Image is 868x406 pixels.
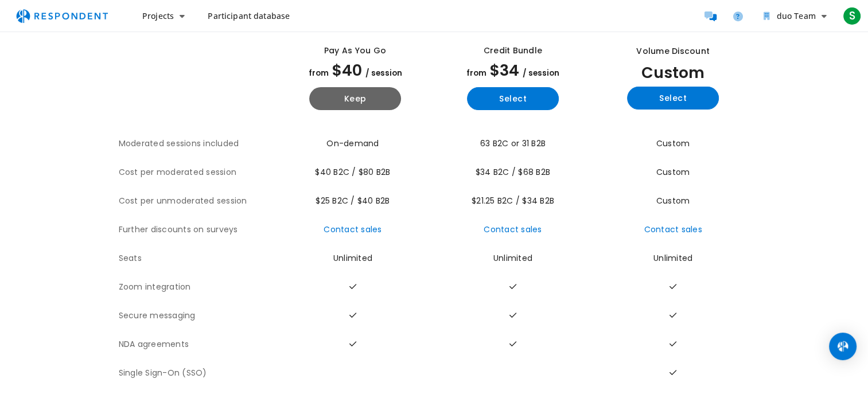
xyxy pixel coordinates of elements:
[644,224,702,235] a: Contact sales
[829,333,857,360] div: Open Intercom Messenger
[133,6,194,26] button: Projects
[316,195,390,206] span: $25 B2C / $40 B2B
[523,68,559,79] span: / session
[326,138,379,149] span: On-demand
[119,302,277,330] th: Secure messaging
[636,45,710,57] div: Volume Discount
[484,224,542,235] a: Contact sales
[466,68,486,79] span: from
[699,5,722,28] a: Message participants
[119,359,277,388] th: Single Sign-On (SSO)
[119,244,277,273] th: Seats
[490,60,519,81] span: $34
[119,187,277,216] th: Cost per unmoderated session
[656,138,690,149] span: Custom
[480,138,546,149] span: 63 B2C or 31 B2B
[627,87,719,110] button: Select yearly custom_static plan
[484,45,542,57] div: Credit Bundle
[315,166,390,178] span: $40 B2C / $80 B2B
[365,68,402,79] span: / session
[472,195,554,206] span: $21.25 B2C / $34 B2B
[777,10,816,21] span: duo Team
[119,130,277,158] th: Moderated sessions included
[493,252,532,264] span: Unlimited
[333,252,372,264] span: Unlimited
[467,87,559,110] button: Select yearly basic plan
[656,195,690,206] span: Custom
[9,5,115,27] img: respondent-logo.png
[324,224,382,235] a: Contact sales
[726,5,749,28] a: Help and support
[208,10,290,21] span: Participant database
[119,330,277,359] th: NDA agreements
[119,158,277,187] th: Cost per moderated session
[843,7,861,25] span: S
[653,252,692,264] span: Unlimited
[641,62,704,83] span: Custom
[198,6,299,26] a: Participant database
[119,216,277,244] th: Further discounts on surveys
[754,6,836,26] button: duo Team
[332,60,362,81] span: $40
[840,6,863,26] button: S
[476,166,550,178] span: $34 B2C / $68 B2B
[656,166,690,178] span: Custom
[142,10,174,21] span: Projects
[309,68,329,79] span: from
[324,45,386,57] div: Pay as you go
[309,87,401,110] button: Keep current yearly payg plan
[119,273,277,302] th: Zoom integration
